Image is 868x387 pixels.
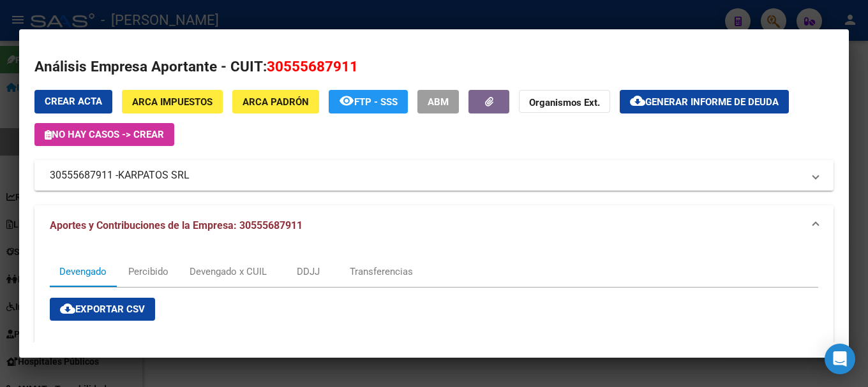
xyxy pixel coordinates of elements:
[339,93,354,108] mat-icon: remove_red_eye
[59,265,107,279] div: Devengado
[243,96,309,108] span: ARCA Padrón
[45,96,102,107] span: Crear Acta
[50,219,303,231] span: Aportes y Contribuciones de la Empresa: 30555687911
[329,90,408,113] button: FTP - SSS
[645,96,779,108] span: Generar informe de deuda
[50,298,155,321] button: Exportar CSV
[354,96,398,108] span: FTP - SSS
[128,265,168,279] div: Percibido
[60,301,75,316] mat-icon: cloud_download
[297,265,320,279] div: DDJJ
[34,90,112,113] button: Crear Acta
[519,90,610,113] button: Organismos Ext.
[45,129,164,140] span: No hay casos -> Crear
[232,90,319,113] button: ARCA Padrón
[34,123,174,146] button: No hay casos -> Crear
[34,205,834,246] mat-expansion-panel-header: Aportes y Contribuciones de la Empresa: 30555687911
[50,168,803,183] mat-panel-title: 30555687911 -
[428,96,449,108] span: ABM
[34,56,834,78] h2: Análisis Empresa Aportante - CUIT:
[529,97,600,108] strong: Organismos Ext.
[118,168,190,183] span: KARPATOS SRL
[630,93,645,108] mat-icon: cloud_download
[350,265,413,279] div: Transferencias
[825,344,855,374] div: Open Intercom Messenger
[417,90,459,113] button: ABM
[620,90,789,113] button: Generar informe de deuda
[122,90,223,113] button: ARCA Impuestos
[132,96,213,108] span: ARCA Impuestos
[60,303,145,315] span: Exportar CSV
[190,265,267,279] div: Devengado x CUIL
[34,160,834,191] mat-expansion-panel-header: 30555687911 -KARPATOS SRL
[267,58,358,75] span: 30555687911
